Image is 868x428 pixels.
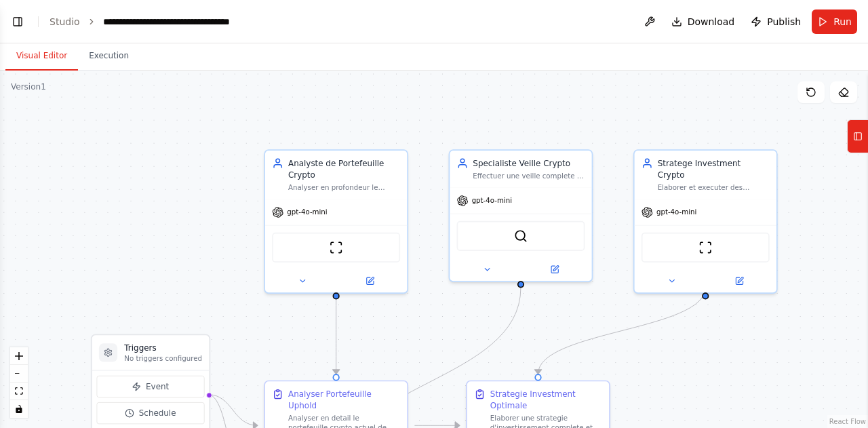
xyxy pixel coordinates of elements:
span: gpt-4o-mini [656,208,696,217]
button: Show left sidebar [8,12,27,31]
button: Open in side panel [337,274,402,288]
div: Analyser en profondeur le portefeuille de cryptomonnaies de {user_name} sur Uphold, évaluer les p... [288,183,400,193]
div: Effectuer une veille complete et quotidienne du marche des cryptomonnaies pour {user_name}, ident... [473,172,585,181]
div: Analyste de Portefeuille Crypto [288,157,400,180]
div: Elaborer et executer des strategies d'investissement optimales pour {user_name} basees sur l'anal... [658,183,770,193]
div: Analyste de Portefeuille CryptoAnalyser en profondeur le portefeuille de cryptomonnaies de {user_... [264,149,408,294]
h3: Triggers [124,342,202,353]
div: Specialiste Veille Crypto [473,157,585,169]
button: Publish [745,9,806,34]
nav: breadcrumb [50,15,274,28]
img: SerperDevTool [514,229,528,243]
button: toggle interactivity [10,400,28,418]
button: Execution [78,42,140,71]
div: Analyser Portefeuille Uphold [288,389,400,412]
button: Open in side panel [522,262,587,276]
g: Edge from ce837dca-8fcb-44bd-8e33-043a996d8c4d to 57a12f63-c403-456b-ae76-f604042dbc27 [532,288,711,374]
div: React Flow controls [10,347,28,418]
span: Run [833,15,852,28]
div: Version 1 [11,81,46,92]
button: Run [812,9,857,34]
span: Download [688,15,735,28]
a: Studio [50,16,80,27]
span: Schedule [139,408,176,419]
div: Specialiste Veille CryptoEffectuer une veille complete et quotidienne du marche des cryptomonnaie... [449,149,593,282]
div: Strategie Investment Optimale [490,389,602,412]
button: Open in side panel [707,274,772,288]
span: Event [146,381,169,392]
button: Download [666,9,741,34]
button: Schedule [96,402,204,424]
button: fit view [10,383,28,400]
button: zoom out [10,365,28,383]
span: gpt-4o-mini [287,208,327,217]
button: Event [96,376,204,397]
button: Visual Editor [5,42,78,71]
button: zoom in [10,347,28,365]
img: ScrapeWebsiteTool [698,241,712,254]
div: Stratege Investment CryptoElaborer et executer des strategies d'investissement optimales pour {us... [633,149,778,294]
span: Publish [767,15,801,28]
span: gpt-4o-mini [472,196,512,206]
div: Stratege Investment Crypto [658,157,770,180]
img: ScrapeWebsiteTool [329,241,342,254]
g: Edge from 4040664f-e184-469e-adc6-2530b8aaa1d0 to 536e6e60-af91-4712-b661-a5ea3222fe3e [330,299,342,374]
p: No triggers configured [124,353,202,363]
a: React Flow attribution [829,418,866,425]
